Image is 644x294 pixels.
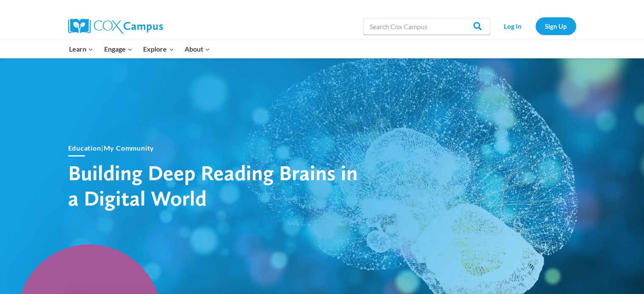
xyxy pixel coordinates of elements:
a: Log In [495,17,531,35]
span: Explore [143,44,174,55]
a: Education [68,144,101,152]
span: Learn [69,44,93,55]
a: My Community [104,144,155,152]
nav: Secondary Navigation [495,17,576,35]
nav: Primary Navigation [64,40,216,58]
span: | [68,144,155,152]
h1: Building Deep Reading Brains in a Digital World [68,160,365,211]
img: Cox Campus [68,19,163,34]
a: Sign Up [536,17,576,35]
span: About [185,44,210,55]
span: Engage [104,44,133,55]
input: Search Cox Campus [363,18,490,35]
